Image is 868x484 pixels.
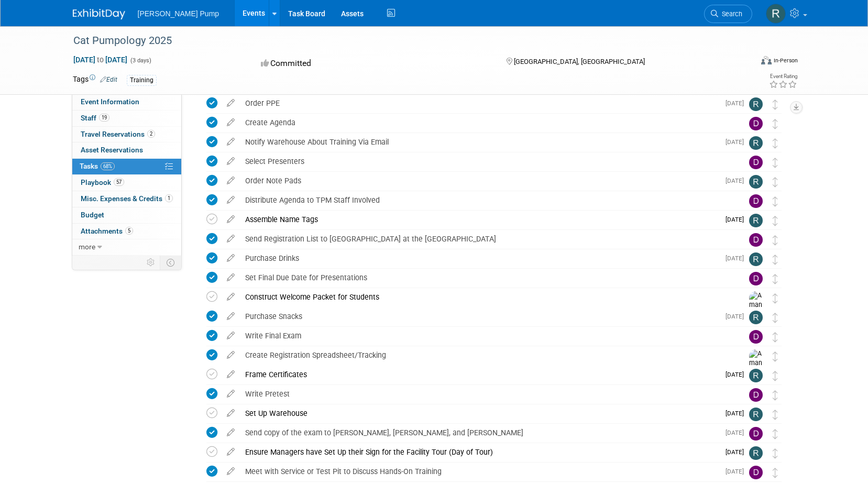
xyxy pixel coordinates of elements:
[240,346,728,364] div: Create Registration Spreadsheet/Tracking
[222,447,240,457] a: edit
[726,429,749,436] span: [DATE]
[81,114,109,122] span: Staff
[749,427,763,441] img: Del Ritz
[773,255,778,265] i: Move task
[240,249,719,267] div: Purchase Drinks
[240,133,719,151] div: Notify Warehouse About Training Via Email
[142,256,160,269] td: Personalize Event Tab Strip
[749,233,763,247] img: Del Ritz
[773,158,778,168] i: Move task
[749,117,763,130] img: Del Ritz
[222,389,240,399] a: edit
[72,94,181,110] a: Event Information
[240,94,719,112] div: Order PPE
[773,57,798,64] div: In-Person
[749,311,763,324] img: Robert Lega
[749,330,763,344] img: Del Ritz
[240,269,728,287] div: Set Final Due Date for Presentations
[81,130,155,138] span: Travel Reservations
[138,9,219,18] span: [PERSON_NAME] Pump
[773,351,778,361] i: Move task
[222,234,240,244] a: edit
[240,288,728,306] div: Construct Welcome Packet for Students
[726,448,749,456] span: [DATE]
[222,331,240,340] a: edit
[101,162,115,170] span: 68%
[81,178,124,186] span: Playbook
[726,177,749,184] span: [DATE]
[773,371,778,381] i: Move task
[72,127,181,142] a: Travel Reservations2
[749,214,763,227] img: Robert Lega
[72,111,181,126] a: Staff19
[773,448,778,458] i: Move task
[81,97,139,106] span: Event Information
[240,114,728,131] div: Create Agenda
[773,429,778,439] i: Move task
[773,332,778,342] i: Move task
[79,243,95,251] span: more
[72,239,181,255] a: more
[72,224,181,239] a: Attachments5
[240,307,719,325] div: Purchase Snacks
[726,216,749,223] span: [DATE]
[240,424,719,442] div: Send copy of the exam to [PERSON_NAME], [PERSON_NAME], and [PERSON_NAME]
[749,97,763,111] img: Robert Lega
[73,74,117,86] td: Tags
[72,159,181,174] a: Tasks68%
[222,467,240,476] a: edit
[81,211,104,219] span: Budget
[222,118,240,127] a: edit
[222,137,240,147] a: edit
[718,10,742,18] span: Search
[70,31,737,50] div: Cat Pumpology 2025
[773,410,778,420] i: Move task
[761,56,772,64] img: Format-Inperson.png
[726,468,749,475] span: [DATE]
[773,216,778,226] i: Move task
[749,291,765,337] img: Amanda Smith
[749,175,763,189] img: Robert Lega
[240,366,719,383] div: Frame Certificates
[749,252,763,266] img: Robert Lega
[773,138,778,148] i: Move task
[749,446,763,460] img: Robert Lega
[514,58,645,65] span: [GEOGRAPHIC_DATA], [GEOGRAPHIC_DATA]
[114,178,124,186] span: 57
[726,138,749,146] span: [DATE]
[240,230,728,248] div: Send Registration List to [GEOGRAPHIC_DATA] at the [GEOGRAPHIC_DATA]
[240,172,719,190] div: Order Note Pads
[258,54,489,73] div: Committed
[766,4,786,24] img: Robert Lega
[773,293,778,303] i: Move task
[80,162,115,170] span: Tasks
[240,463,719,480] div: Meet with Service or Test Pit to Discuss Hands-On Training
[222,370,240,379] a: edit
[72,142,181,158] a: Asset Reservations
[95,56,105,64] span: to
[749,388,763,402] img: Del Ritz
[222,254,240,263] a: edit
[222,157,240,166] a: edit
[773,468,778,478] i: Move task
[147,130,155,138] span: 2
[99,114,109,122] span: 19
[773,235,778,245] i: Move task
[240,152,728,170] div: Select Presenters
[222,273,240,282] a: edit
[222,98,240,108] a: edit
[125,227,133,235] span: 5
[749,466,763,479] img: Del Ritz
[726,371,749,378] span: [DATE]
[129,57,151,64] span: (3 days)
[81,227,133,235] span: Attachments
[773,100,778,109] i: Move task
[749,156,763,169] img: Del Ritz
[749,272,763,285] img: Del Ritz
[690,54,798,70] div: Event Format
[773,196,778,206] i: Move task
[81,146,143,154] span: Asset Reservations
[222,176,240,185] a: edit
[749,194,763,208] img: Del Ritz
[749,408,763,421] img: Robert Lega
